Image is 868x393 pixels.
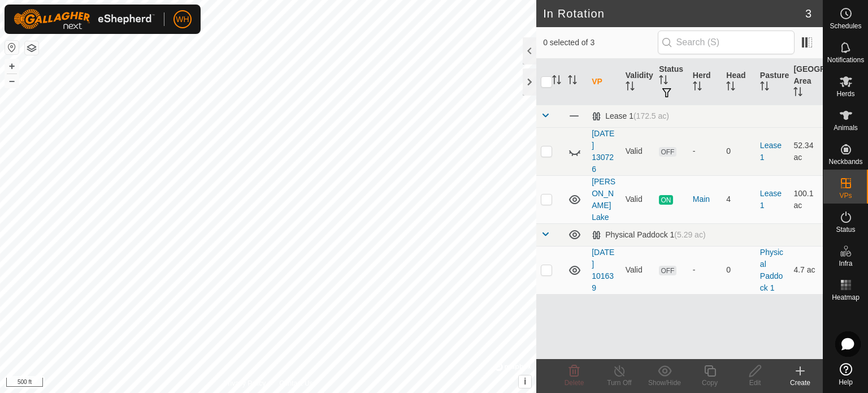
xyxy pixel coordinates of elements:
td: Valid [621,127,655,175]
span: Delete [565,379,584,387]
p-sorticon: Activate to sort [626,83,635,92]
th: Herd [688,59,722,105]
p-sorticon: Activate to sort [726,83,735,92]
button: i [519,375,531,388]
span: i [524,377,526,386]
img: Gallagher Logo [14,9,155,29]
td: 4 [722,175,756,223]
div: Physical Paddock 1 [592,230,705,240]
span: ON [659,195,672,205]
td: Valid [621,175,655,223]
p-sorticon: Activate to sort [568,77,577,86]
p-sorticon: Activate to sort [693,83,702,92]
th: Head [722,59,756,105]
td: 4.7 ac [789,246,823,294]
p-sorticon: Activate to sort [659,77,668,86]
span: Heatmap [832,294,860,301]
span: Herds [836,90,854,97]
a: Contact Us [279,378,313,388]
a: Help [823,359,868,390]
span: VPs [839,192,852,199]
button: + [5,59,19,73]
a: [PERSON_NAME] Lake [592,177,615,222]
button: Reset Map [5,41,19,54]
a: Privacy Policy [224,378,266,388]
h2: In Rotation [543,7,805,20]
a: Lease 1 [760,141,782,162]
p-sorticon: Activate to sort [552,77,561,86]
span: Infra [839,260,852,267]
div: Show/Hide [642,378,687,388]
div: Create [778,378,823,388]
div: Copy [687,378,732,388]
span: 0 selected of 3 [543,37,657,49]
input: Search (S) [658,31,795,54]
span: Help [839,379,853,386]
th: [GEOGRAPHIC_DATA] Area [789,59,823,105]
a: Physical Paddock 1 [760,248,783,292]
a: [DATE] 130726 [592,129,614,174]
th: Status [654,59,688,105]
span: 3 [805,5,811,22]
span: Notifications [827,57,864,63]
div: - [693,145,718,157]
div: Main [693,193,718,205]
span: Schedules [830,23,861,29]
span: (5.29 ac) [674,230,705,239]
span: OFF [659,147,676,157]
span: Neckbands [828,158,862,165]
div: Edit [732,378,778,388]
span: OFF [659,266,676,275]
div: Lease 1 [592,111,669,121]
span: (172.5 ac) [633,111,669,120]
td: 100.1 ac [789,175,823,223]
a: Lease 1 [760,189,782,210]
th: Validity [621,59,655,105]
p-sorticon: Activate to sort [793,89,802,98]
td: 52.34 ac [789,127,823,175]
th: VP [587,59,621,105]
td: 0 [722,246,756,294]
span: WH [176,14,189,25]
button: – [5,74,19,88]
button: Map Layers [25,41,38,55]
th: Pasture [756,59,789,105]
td: Valid [621,246,655,294]
a: [DATE] 101639 [592,248,614,292]
span: Animals [834,124,858,131]
p-sorticon: Activate to sort [760,83,769,92]
div: - [693,264,718,276]
td: 0 [722,127,756,175]
span: Status [836,226,855,233]
div: Turn Off [597,378,642,388]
